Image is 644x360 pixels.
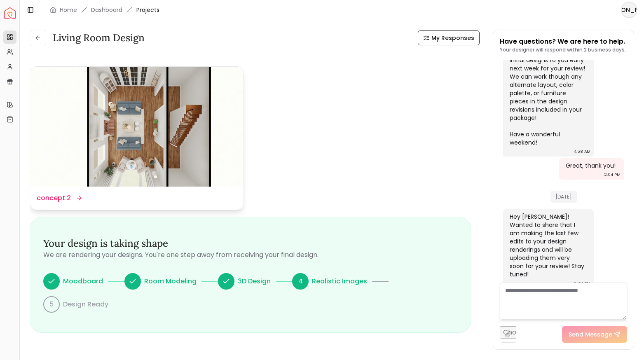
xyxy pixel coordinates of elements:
img: Spacejoy Logo [4,7,16,19]
nav: breadcrumb [50,6,159,14]
span: [PERSON_NAME] [622,2,637,17]
div: Hey [PERSON_NAME]! Wanted to share that I am making the last few edits to your design renderings ... [510,213,585,278]
img: concept 2 [30,67,244,187]
p: Design Ready [63,299,108,309]
p: Moodboard [63,276,103,286]
p: Realistic Images [312,276,367,286]
p: Have questions? We are here to help. [500,37,626,47]
button: [PERSON_NAME] [621,2,637,18]
div: Hi [PERSON_NAME]! [PERSON_NAME] here, I'm excited to be working together on your space! I am aimi... [510,7,585,147]
p: Room Modeling [144,276,197,286]
button: My Responses [418,30,480,45]
span: Projects [136,6,159,14]
span: My Responses [431,34,474,42]
div: 4 [292,273,309,290]
div: 6:00 PM [574,279,590,288]
p: We are rendering your designs. You're one step away from receiving your final design. [43,250,458,260]
span: [DATE] [550,191,577,203]
dd: concept 2 [37,193,71,203]
a: Home [60,6,77,14]
a: Spacejoy [4,7,16,19]
a: concept 2concept 2 [30,66,244,210]
div: 5 [43,296,60,313]
h3: Your design is taking shape [43,237,458,250]
h3: Living Room design [53,31,145,44]
div: 2:04 PM [604,171,621,179]
div: 4:58 AM [574,147,590,156]
p: 3D Design [238,276,271,286]
div: Great, thank you! [566,161,616,170]
a: Dashboard [91,6,122,14]
p: Your designer will respond within 2 business days. [500,47,626,53]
